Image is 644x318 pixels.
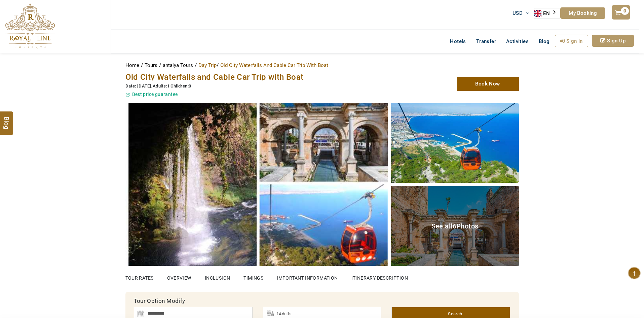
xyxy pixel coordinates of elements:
[277,266,338,285] a: Important Information
[276,311,292,316] span: 1Adults
[2,116,11,122] span: Blog
[125,266,154,285] a: Tour Rates
[163,62,195,68] a: antalya Tours
[132,92,178,97] span: Best price guarantee
[534,8,560,19] aside: Language selected: English
[501,35,534,48] a: Activities
[153,83,169,89] span: Adults:1
[125,83,152,89] span: Date: [DATE]
[243,266,263,285] a: Timings
[539,38,550,44] span: Blog
[471,35,501,48] a: Transfer
[534,8,560,19] a: EN
[534,35,555,48] a: Blog
[534,8,560,19] div: Language
[351,266,408,285] a: Itinerary Description
[513,10,523,16] span: USD
[171,83,191,89] span: Children:0
[453,222,456,230] span: 6
[457,77,519,91] a: Book Now
[205,266,230,285] a: Inclusion
[125,103,388,266] img: Old City Waterfalls and Cable Car Trip with Boat
[592,35,634,47] a: Sign Up
[555,35,588,47] a: Sign In
[220,60,328,70] li: Old City Waterfalls And Cable Car Trip With Boat
[5,3,55,48] img: The Royal Line Holidays
[125,62,141,68] a: Home
[125,83,384,90] div: ,
[621,7,629,15] span: 0
[612,5,630,20] a: 0
[125,72,304,82] span: Old City Waterfalls and Cable Car Trip with Boat
[391,186,519,266] a: See all6Photos
[198,60,219,70] li: Day Trip
[445,35,471,48] a: Hotels
[391,103,519,183] img: Old City Waterfalls and Cable Car Trip with Boat
[145,62,159,68] a: Tours
[129,295,516,307] div: Tour Option Modify
[167,266,191,285] a: OVERVIEW
[431,222,479,230] span: See all Photos
[560,7,605,19] a: My Booking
